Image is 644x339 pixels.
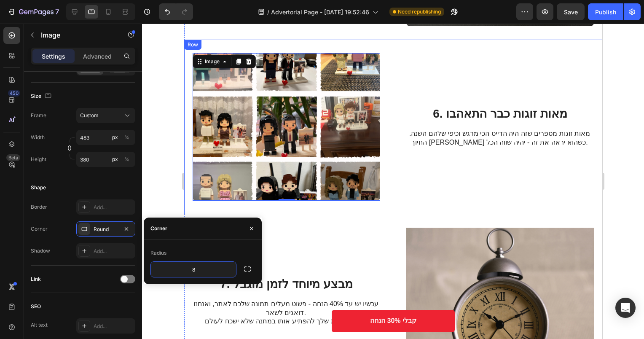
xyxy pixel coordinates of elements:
iframe: Design area [184,24,602,339]
p: קבלי 30% הנחה [186,293,232,302]
label: Width [31,134,45,141]
button: 7 [3,3,63,20]
div: Corner [150,225,167,232]
p: Settings [42,52,65,61]
div: Shadow [31,247,50,255]
div: Link [31,275,41,283]
button: Publish [588,3,623,20]
div: Radius [150,249,166,257]
div: Corner [31,225,48,233]
div: Add... [94,248,133,255]
input: Auto [151,262,236,277]
p: Advanced [83,52,112,61]
div: Beta [6,154,20,161]
input: px% [76,130,135,145]
h2: 7. מבצע מיוחד לזמן מוגבל [8,253,196,269]
div: Shape [31,184,46,191]
p: מאות זוגות מספרים שזה היה הדייט הכי מרגש וכיפי שלהם השנה. החיוך [PERSON_NAME] כשהוא יראה את זה - ... [222,106,409,124]
p: עכשיו יש עד 40% הנחה - פשוט מעלים תמונה שלכם לאתר, ואנחנו דואגים לשאר. זו ההזדמנות שלך להפתיע אות... [8,276,195,302]
div: 450 [8,90,20,97]
div: Add... [94,204,133,211]
div: px [112,156,118,163]
span: Custom [80,112,99,119]
label: Height [31,156,46,163]
p: 7 [55,7,59,17]
h2: 6. מאות זוגות כבר התאהבו [222,82,410,98]
button: px [122,132,132,143]
button: Custom [76,108,135,123]
span: Save [564,8,578,16]
button: Save [557,3,585,20]
div: % [124,134,129,141]
span: Need republishing [398,8,441,16]
button: % [110,154,120,164]
div: Undo/Redo [159,3,193,20]
div: Size [31,91,53,102]
div: Row [2,17,16,25]
div: Alt text [31,321,48,329]
div: SEO [31,303,41,310]
img: gempages_564649419601871667-0b76bb93-c84c-4b6c-b8e9-d7fe392cb7c5.png [8,30,196,177]
div: Image [19,34,37,42]
span: / [267,8,269,16]
button: px [122,154,132,164]
div: Add... [94,323,133,330]
input: px% [76,152,135,167]
p: Image [41,30,113,40]
span: Advertorial Page - [DATE] 19:52:46 [271,8,369,16]
div: % [124,156,129,163]
label: Frame [31,112,46,119]
div: px [112,134,118,141]
div: Border [31,203,47,211]
div: Open Intercom Messenger [615,298,636,318]
button: % [110,132,120,143]
div: Round [94,226,118,233]
div: Publish [595,8,616,16]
